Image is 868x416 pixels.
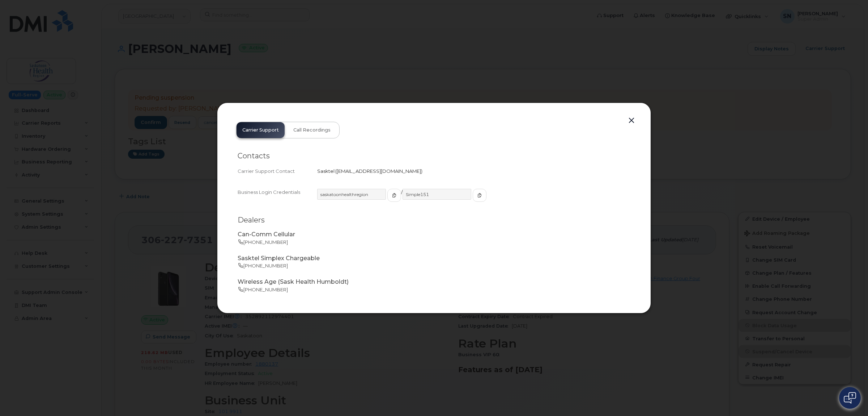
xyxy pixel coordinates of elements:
[238,230,630,239] p: Can-Comm Cellular
[238,286,630,293] p: [PHONE_NUMBER]
[238,254,630,263] p: Sasktel Simplex Chargeable
[337,168,421,174] span: [EMAIL_ADDRESS][DOMAIN_NAME]
[473,189,486,202] button: copy to clipboard
[238,278,630,286] p: Wireless Age (Sask Health Humboldt)
[238,151,630,161] h2: Contacts
[844,392,856,404] img: Open chat
[317,168,335,174] span: Sasktel
[387,189,401,202] button: copy to clipboard
[238,189,317,208] div: Business Login Credentials
[238,262,630,269] p: [PHONE_NUMBER]
[293,127,331,133] span: Call Recordings
[317,189,630,208] div: /
[238,239,630,246] p: [PHONE_NUMBER]
[238,168,317,175] div: Carrier Support Contact
[238,216,630,225] h2: Dealers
